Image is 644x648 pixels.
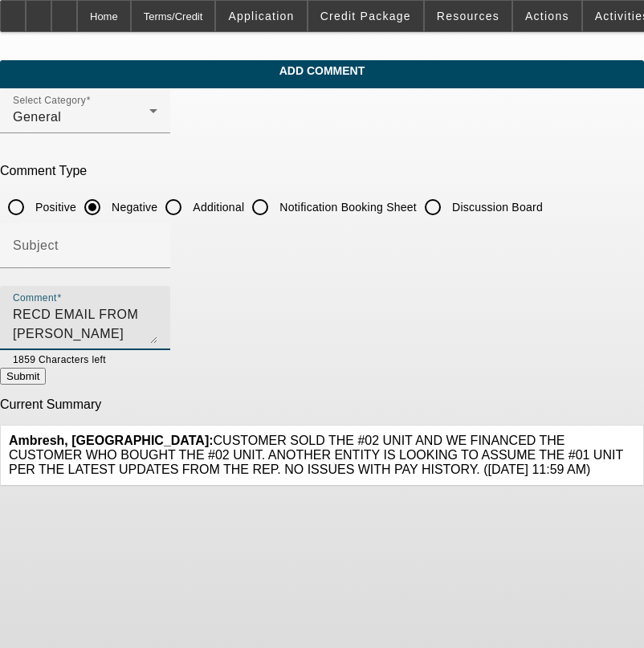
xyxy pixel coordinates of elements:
[32,199,76,215] label: Positive
[13,350,106,368] mat-hint: 1859 Characters left
[108,199,157,215] label: Negative
[276,199,417,215] label: Notification Booking Sheet
[228,10,294,22] span: Application
[9,434,214,447] b: Ambresh, [GEOGRAPHIC_DATA]:
[13,238,59,252] mat-label: Subject
[216,1,306,31] button: Application
[320,10,411,22] span: Credit Package
[12,64,632,77] span: Add Comment
[449,199,543,215] label: Discussion Board
[513,1,581,31] button: Actions
[13,293,57,304] mat-label: Comment
[13,110,61,124] span: General
[525,10,569,22] span: Actions
[425,1,512,31] button: Resources
[9,434,623,476] span: CUSTOMER SOLD THE #02 UNIT AND WE FINANCED THE CUSTOMER WHO BOUGHT THE #02 UNIT. ANOTHER ENTITY I...
[308,1,423,31] button: Credit Package
[13,96,86,106] mat-label: Select Category
[190,199,244,215] label: Additional
[437,10,499,22] span: Resources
